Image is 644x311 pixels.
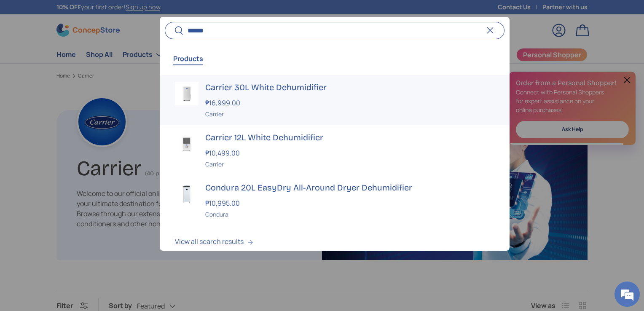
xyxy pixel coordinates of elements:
button: Products [173,49,203,68]
img: carrier-dehumidifier-30-liter-full-view-concepstore [175,82,199,105]
a: condura-easy-dry-dehumidifier-full-view-concepstore.ph Condura 20L EasyDry All-Around Dryer Dehum... [160,175,510,225]
img: carrier-dehumidifier-12-liter-full-view-concepstore [175,132,199,155]
strong: ₱10,995.00 [205,198,242,208]
strong: ₱16,999.00 [205,98,242,107]
img: condura-easy-dry-dehumidifier-full-view-concepstore.ph [175,182,199,206]
strong: ₱10,499.00 [205,148,242,158]
button: View all search results [160,225,510,261]
div: Condura [205,210,494,219]
a: carrier-dehumidifier-30-liter-full-view-concepstore Carrier 30L White Dehumidifier ₱16,999.00 Car... [160,75,510,125]
h3: Carrier 30L White Dehumidifier [205,82,494,94]
a: carrier-dehumidifier-12-liter-full-view-concepstore Carrier 12L White Dehumidifier ₱10,499.00 Car... [160,125,510,175]
h3: Condura 20L EasyDry All-Around Dryer Dehumidifier [205,182,494,194]
div: Carrier [205,160,494,169]
h3: Carrier 12L White Dehumidifier [205,132,494,144]
div: Carrier [205,110,494,118]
